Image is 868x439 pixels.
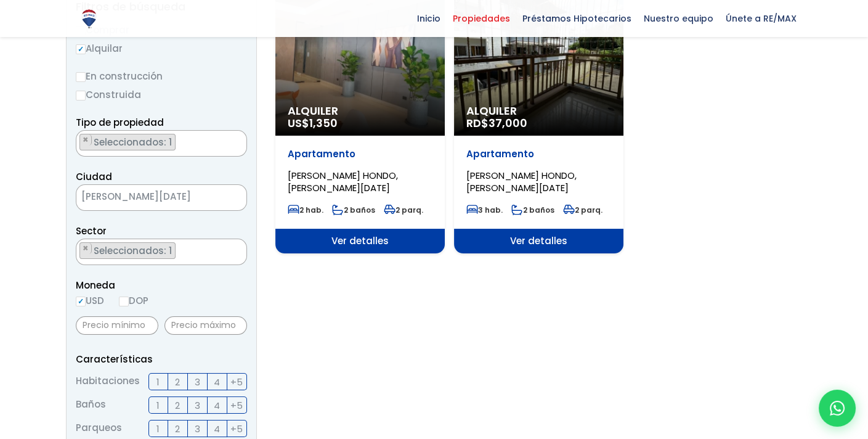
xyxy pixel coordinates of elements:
[175,421,180,437] span: 2
[80,243,92,254] button: Remove item
[489,115,527,131] span: 37,000
[76,396,106,414] span: Baños
[195,421,200,437] span: 3
[638,9,720,28] span: Nuestro equipo
[76,91,86,101] input: Construida
[76,351,247,367] p: Características
[119,293,148,308] label: DOP
[563,205,602,215] span: 2 parq.
[216,188,234,208] button: Remove all items
[466,115,527,131] span: RD$
[275,229,445,253] span: Ver detalles
[83,243,89,254] span: ×
[214,398,220,413] span: 4
[454,229,623,253] span: Ver detalles
[76,373,140,390] span: Habitaciones
[76,316,158,335] input: Precio mínimo
[233,134,240,146] span: ×
[76,131,83,157] textarea: Search
[83,134,89,146] span: ×
[411,9,447,28] span: Inicio
[76,44,86,54] input: Alquilar
[76,116,164,129] span: Tipo de propiedad
[79,134,176,150] li: APARTAMENTO
[119,297,129,306] input: DOP
[92,136,175,149] span: Seleccionados: 1
[466,169,577,194] span: [PERSON_NAME] HONDO, [PERSON_NAME][DATE]
[332,205,375,215] span: 2 baños
[288,148,432,160] p: Apartamento
[76,68,247,84] label: En construcción
[288,105,432,117] span: Alquiler
[288,205,323,215] span: 2 hab.
[230,398,243,413] span: +5
[466,148,611,160] p: Apartamento
[80,134,92,146] button: Remove item
[214,421,220,437] span: 4
[76,224,107,237] span: Sector
[76,188,216,205] span: SANTO DOMINGO DE GUZMÁN
[233,134,240,146] button: Remove all items
[511,205,554,215] span: 2 baños
[156,421,160,437] span: 1
[156,398,160,413] span: 1
[76,277,247,293] span: Moneda
[164,316,247,335] input: Precio máximo
[384,205,423,215] span: 2 parq.
[78,8,100,30] img: Logo de REMAX
[288,169,398,194] span: [PERSON_NAME] HONDO, [PERSON_NAME][DATE]
[76,170,112,183] span: Ciudad
[230,421,243,437] span: +5
[230,374,243,390] span: +5
[233,243,240,254] span: ×
[466,205,503,215] span: 3 hab.
[195,374,200,390] span: 3
[76,72,86,82] input: En construcción
[195,398,200,413] span: 3
[214,374,220,390] span: 4
[516,9,638,28] span: Préstamos Hipotecarios
[175,374,180,390] span: 2
[76,239,83,266] textarea: Search
[76,420,122,437] span: Parqueos
[76,184,247,211] span: SANTO DOMINGO DE GUZMÁN
[233,242,240,255] button: Remove all items
[76,87,247,102] label: Construida
[466,105,611,117] span: Alquiler
[92,244,175,257] span: Seleccionados: 1
[156,374,160,390] span: 1
[720,9,803,28] span: Únete a RE/MAX
[79,242,176,259] li: ARROYO HONDO
[447,9,516,28] span: Propiedades
[76,41,247,56] label: Alquilar
[76,297,86,306] input: USD
[288,115,338,131] span: US$
[228,192,234,203] span: ×
[309,115,338,131] span: 1,350
[76,293,104,308] label: USD
[175,398,180,413] span: 2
